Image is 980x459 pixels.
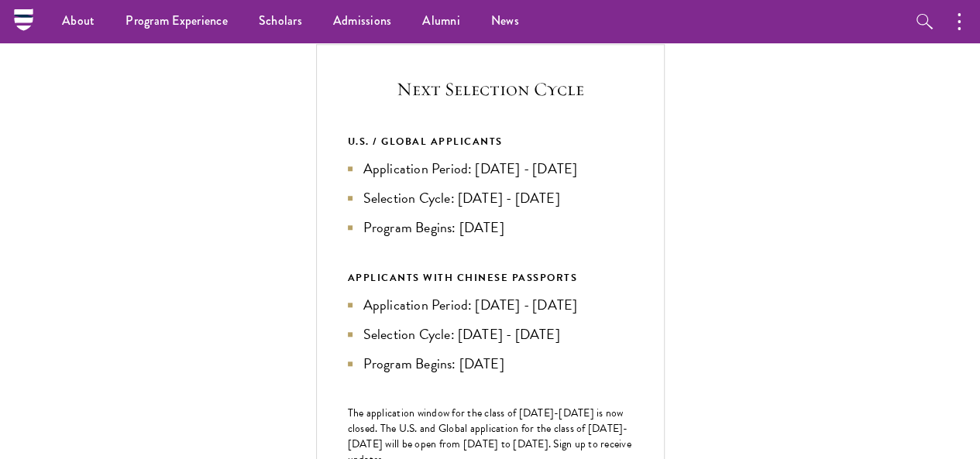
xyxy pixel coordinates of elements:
div: U.S. / GLOBAL APPLICANTS [348,133,633,150]
li: Selection Cycle: [DATE] - [DATE] [348,187,633,209]
li: Application Period: [DATE] - [DATE] [348,294,633,316]
li: Program Begins: [DATE] [348,353,633,375]
li: Program Begins: [DATE] [348,217,633,238]
div: APPLICANTS WITH CHINESE PASSPORTS [348,269,633,286]
li: Selection Cycle: [DATE] - [DATE] [348,324,633,345]
h5: Next Selection Cycle [348,76,633,102]
li: Application Period: [DATE] - [DATE] [348,158,633,180]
